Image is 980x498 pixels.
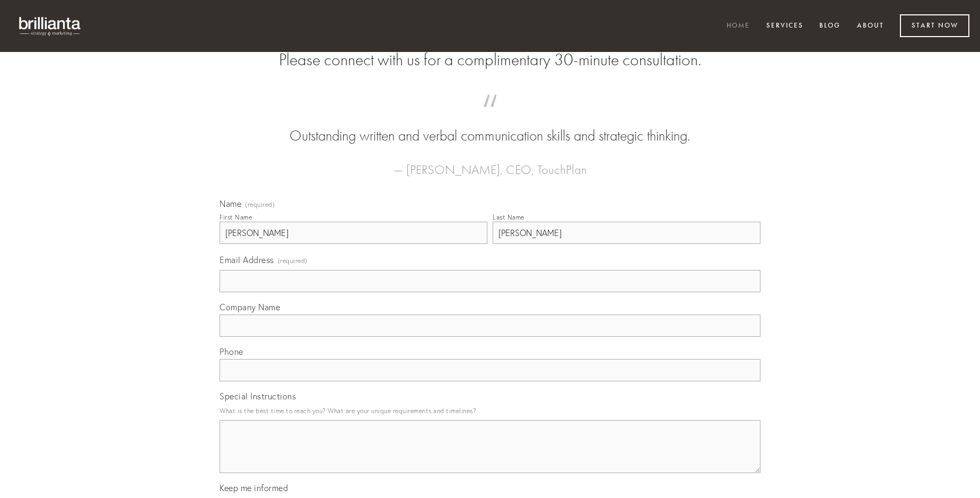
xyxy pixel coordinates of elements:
[220,404,760,418] p: What is the best time to reach you? What are your unique requirements and timelines?
[220,255,274,265] span: Email Address
[759,18,810,35] a: Services
[220,346,243,357] span: Phone
[11,11,90,41] img: brillianta - research, strategy, marketing
[220,198,241,209] span: Name
[220,391,296,401] span: Special Instructions
[237,105,743,146] blockquote: Outstanding written and verbal communication skills and strategic thinking.
[237,105,743,126] span: “
[493,213,524,221] div: Last Name
[220,483,288,493] span: Keep me informed
[900,14,969,37] a: Start Now
[720,18,757,35] a: Home
[812,18,847,35] a: Blog
[850,18,891,35] a: About
[278,254,308,268] span: (required)
[237,146,743,180] figcaption: — [PERSON_NAME], CEO, TouchPlan
[220,213,252,221] div: First Name
[220,50,760,70] h2: Please connect with us for a complimentary 30-minute consultation.
[220,302,280,312] span: Company Name
[245,202,275,208] span: (required)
